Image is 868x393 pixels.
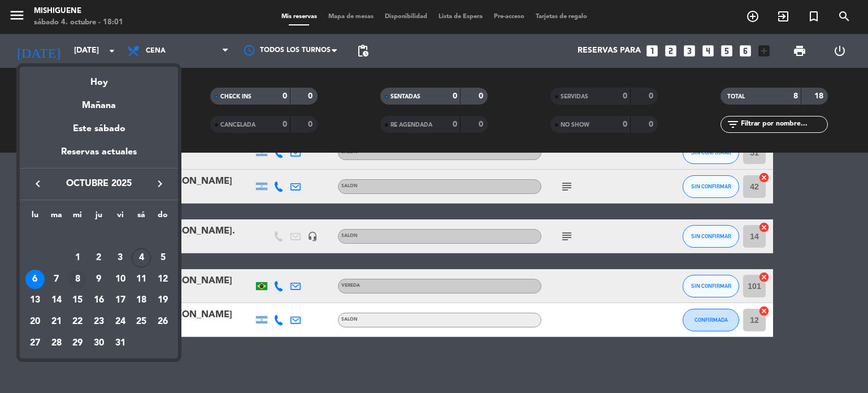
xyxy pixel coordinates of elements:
th: martes [46,209,67,226]
i: keyboard_arrow_left [31,177,45,191]
div: 20 [25,312,45,331]
td: 6 de octubre de 2025 [24,269,46,290]
td: 23 de octubre de 2025 [88,311,110,332]
div: Hoy [20,67,178,90]
th: domingo [152,209,173,226]
div: 28 [47,334,66,353]
th: miércoles [67,209,88,226]
td: 31 de octubre de 2025 [110,332,131,354]
div: 27 [25,334,45,353]
div: 13 [25,291,45,310]
td: 27 de octubre de 2025 [24,332,46,354]
button: keyboard_arrow_left [28,176,48,191]
td: 29 de octubre de 2025 [67,332,88,354]
td: 30 de octubre de 2025 [88,332,110,354]
div: 10 [111,270,130,289]
td: 1 de octubre de 2025 [67,247,88,269]
span: octubre 2025 [48,176,150,191]
div: 4 [132,248,151,267]
th: viernes [110,209,131,226]
div: 14 [47,291,66,310]
div: 30 [89,334,108,353]
div: 29 [68,334,87,353]
td: 28 de octubre de 2025 [46,332,67,354]
td: 13 de octubre de 2025 [24,290,46,311]
div: 24 [111,312,130,331]
div: 8 [68,270,87,289]
td: 22 de octubre de 2025 [67,311,88,332]
div: 1 [68,248,87,267]
div: 9 [89,270,108,289]
div: 21 [47,312,66,331]
div: 2 [89,248,108,267]
td: 15 de octubre de 2025 [67,290,88,311]
div: 5 [153,248,172,267]
td: 5 de octubre de 2025 [152,247,173,269]
td: OCT. [24,226,173,247]
td: 14 de octubre de 2025 [46,290,67,311]
td: 10 de octubre de 2025 [110,269,131,290]
td: 4 de octubre de 2025 [131,247,153,269]
td: 21 de octubre de 2025 [46,311,67,332]
th: jueves [88,209,110,226]
div: 22 [68,312,87,331]
td: 12 de octubre de 2025 [152,269,173,290]
th: sábado [131,209,153,226]
div: 16 [89,291,108,310]
div: Reservas actuales [20,145,178,168]
button: keyboard_arrow_right [150,176,170,191]
div: 12 [153,270,172,289]
div: Este sábado [20,113,178,145]
td: 7 de octubre de 2025 [46,269,67,290]
div: Mañana [20,90,178,113]
div: 11 [132,270,151,289]
td: 26 de octubre de 2025 [152,311,173,332]
div: 15 [68,291,87,310]
td: 11 de octubre de 2025 [131,269,153,290]
div: 19 [153,291,172,310]
td: 19 de octubre de 2025 [152,290,173,311]
td: 20 de octubre de 2025 [24,311,46,332]
td: 3 de octubre de 2025 [110,247,131,269]
div: 3 [111,248,130,267]
th: lunes [24,209,46,226]
td: 18 de octubre de 2025 [131,290,153,311]
td: 16 de octubre de 2025 [88,290,110,311]
div: 7 [47,270,66,289]
div: 23 [89,312,108,331]
div: 25 [132,312,151,331]
div: 17 [111,291,130,310]
td: 9 de octubre de 2025 [88,269,110,290]
td: 24 de octubre de 2025 [110,311,131,332]
td: 25 de octubre de 2025 [131,311,153,332]
div: 6 [25,270,45,289]
div: 26 [153,312,172,331]
div: 18 [132,291,151,310]
i: keyboard_arrow_right [153,177,167,191]
div: 31 [111,334,130,353]
td: 8 de octubre de 2025 [67,269,88,290]
td: 2 de octubre de 2025 [88,247,110,269]
td: 17 de octubre de 2025 [110,290,131,311]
